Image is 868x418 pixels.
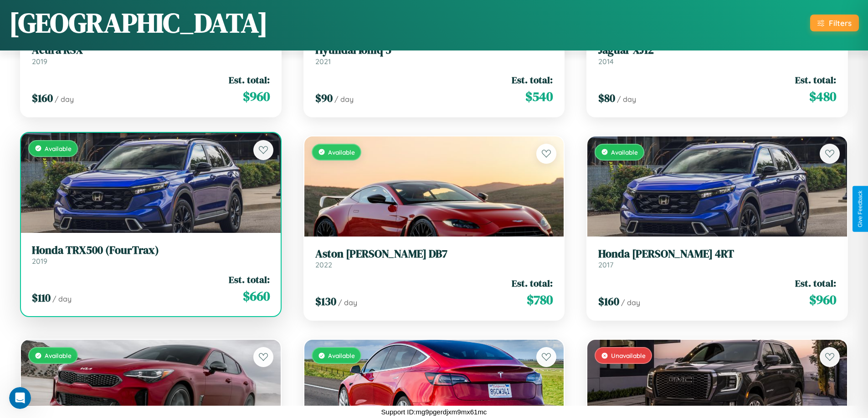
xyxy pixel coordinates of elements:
[621,298,640,307] span: / day
[338,298,357,307] span: / day
[598,44,836,66] a: Jaguar XJ122014
[45,145,72,152] span: Available
[32,44,270,57] h3: Acura RSX
[598,91,615,106] span: $ 80
[315,91,333,106] span: $ 90
[527,291,553,309] span: $ 780
[598,294,619,309] span: $ 160
[243,87,270,106] span: $ 960
[52,294,72,303] span: / day
[598,44,836,57] h3: Jaguar XJ12
[810,15,859,31] button: Filters
[315,247,553,270] a: Aston [PERSON_NAME] DB72022
[328,148,355,156] span: Available
[32,290,51,305] span: $ 110
[32,244,270,257] h3: Honda TRX500 (FourTrax)
[809,87,836,106] span: $ 480
[381,406,487,418] p: Support ID: mg9pgerdjxm9mx61mc
[829,18,852,28] div: Filters
[32,244,270,266] a: Honda TRX500 (FourTrax)2019
[795,277,836,290] span: Est. total:
[45,352,72,359] span: Available
[334,95,354,104] span: / day
[512,277,553,290] span: Est. total:
[315,247,553,261] h3: Aston [PERSON_NAME] DB7
[243,287,270,305] span: $ 660
[598,260,613,269] span: 2017
[328,352,355,359] span: Available
[315,44,553,66] a: Hyundai Ioniq 52021
[857,191,863,227] div: Give Feedback
[229,73,270,86] span: Est. total:
[32,44,270,66] a: Acura RSX2019
[55,95,74,104] span: / day
[9,387,31,409] iframe: Intercom live chat
[315,44,553,57] h3: Hyundai Ioniq 5
[32,257,47,266] span: 2019
[617,95,636,104] span: / day
[9,4,268,41] h1: [GEOGRAPHIC_DATA]
[598,57,614,66] span: 2014
[32,57,47,66] span: 2019
[611,148,638,156] span: Available
[315,57,331,66] span: 2021
[315,260,332,269] span: 2022
[32,91,53,106] span: $ 160
[795,73,836,86] span: Est. total:
[512,73,553,86] span: Est. total:
[229,273,270,286] span: Est. total:
[315,294,336,309] span: $ 130
[598,247,836,270] a: Honda [PERSON_NAME] 4RT2017
[611,352,646,359] span: Unavailable
[809,291,836,309] span: $ 960
[598,247,836,261] h3: Honda [PERSON_NAME] 4RT
[525,87,553,106] span: $ 540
